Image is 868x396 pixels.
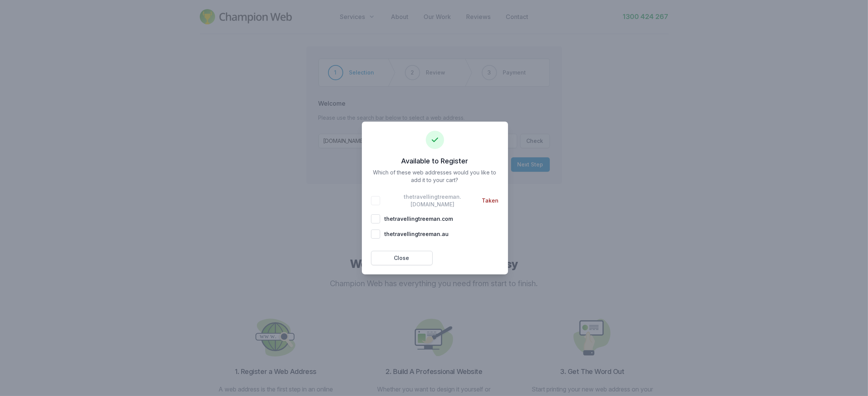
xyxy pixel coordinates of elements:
[371,251,433,265] button: Close
[385,193,481,208] span: thetravellingtreeman . [DOMAIN_NAME]
[385,230,449,238] span: thetravellingtreeman . au
[385,215,453,223] span: thetravellingtreeman . com
[371,157,499,166] h3: Available to Register
[482,197,499,204] span: Taken
[371,169,499,242] p: Which of these web addresses would you like to add it to your cart?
